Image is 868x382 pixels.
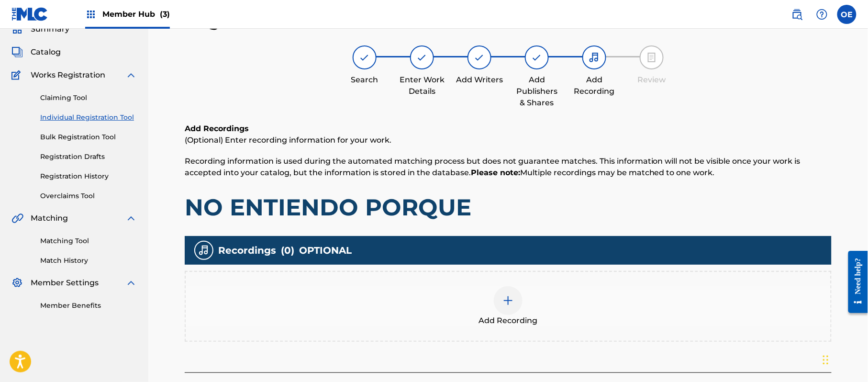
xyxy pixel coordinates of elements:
div: Add Recording [570,74,618,97]
a: Match History [40,256,137,266]
img: Member Settings [11,277,23,289]
iframe: Chat Widget [820,336,868,382]
span: Recording information is used during the automated matching process but does not guarantee matche... [185,157,801,177]
span: Catalog [31,46,61,58]
span: Matching [31,213,68,224]
h1: NO ENTIENDO PORQUE [185,193,832,222]
span: (3) [160,10,170,19]
span: ( 0 ) [281,243,294,258]
span: Member Settings [31,277,99,289]
a: Claiming Tool [40,93,137,103]
img: step indicator icon for Add Writers [474,52,485,63]
strong: Please note: [471,168,520,177]
img: step indicator icon for Review [646,52,657,63]
img: step indicator icon for Add Recording [589,52,600,63]
img: expand [125,213,137,224]
div: Add Writers [456,74,503,86]
span: Recordings [218,243,276,258]
iframe: Resource Center [841,244,868,321]
div: User Menu [837,5,857,24]
img: expand [125,69,137,81]
img: Top Rightsholders [85,9,97,20]
a: SummarySummary [11,23,69,35]
img: MLC Logo [11,7,48,21]
img: Matching [11,213,23,224]
span: (Optional) Enter recording information for your work. [185,135,391,145]
a: Overclaims Tool [40,191,137,201]
img: step indicator icon for Enter Work Details [416,52,428,63]
span: Works Registration [31,69,105,81]
h6: Add Recordings [185,123,832,135]
img: step indicator icon for Search [359,52,370,63]
img: Summary [11,23,23,35]
a: Registration Drafts [40,152,137,162]
a: Member Benefits [40,301,137,311]
img: add [502,295,514,306]
a: Individual Registration Tool [40,112,137,123]
a: Registration History [40,171,137,181]
img: Catalog [11,46,23,58]
a: CatalogCatalog [11,46,61,58]
span: OPTIONAL [299,243,352,258]
a: Bulk Registration Tool [40,132,137,142]
div: Search [341,74,389,86]
img: step indicator icon for Add Publishers & Shares [531,52,543,63]
div: Review [628,74,676,86]
div: Help [812,5,832,24]
img: help [816,9,828,20]
span: Member Hub [102,9,170,20]
span: Add Recording [479,315,538,326]
img: search [791,9,803,20]
a: Public Search [788,5,807,24]
div: Enter Work Details [398,74,446,97]
div: Add Publishers & Shares [513,74,561,109]
img: Works Registration [11,69,24,81]
span: Summary [31,23,69,35]
img: expand [125,277,137,289]
div: Drag [823,346,829,374]
a: Matching Tool [40,236,137,246]
img: recording [198,245,210,256]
